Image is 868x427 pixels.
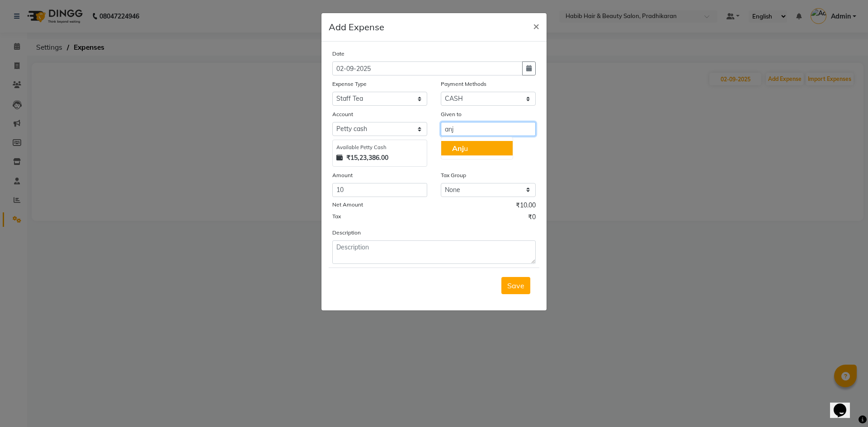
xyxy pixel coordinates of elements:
button: Save [501,277,530,294]
iframe: chat widget [830,391,859,418]
div: Available Petty Cash [336,144,423,151]
label: Expense Type [332,80,367,88]
label: Given to [441,110,462,118]
label: Payment Methods [441,80,486,88]
ngb-highlight: u [452,144,468,153]
input: Given to [441,122,536,136]
label: Net Amount [332,201,363,209]
label: Amount [332,171,353,179]
span: ₹10.00 [516,201,536,212]
label: Description [332,229,361,237]
button: Close [526,13,547,38]
label: Tax Group [441,171,466,179]
label: Tax [332,212,341,221]
label: Date [332,50,344,58]
span: × [533,19,539,33]
span: Anj [452,144,464,153]
strong: ₹15,23,386.00 [346,153,388,163]
span: Save [507,281,524,290]
input: Amount [332,183,427,197]
h5: Add Expense [329,20,384,34]
span: ₹0 [528,212,536,224]
label: Account [332,110,353,118]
